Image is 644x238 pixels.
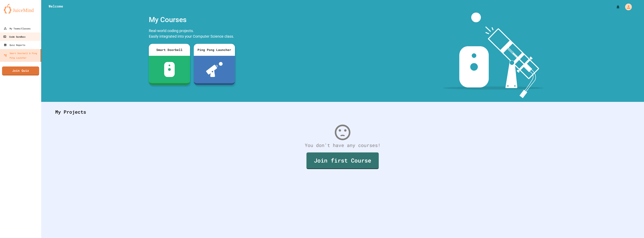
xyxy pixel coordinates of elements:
div: Smart Doorbell & Ping Pong Launcher [4,51,39,60]
div: Ping Pong Launcher [194,44,235,56]
div: My Account [621,3,633,11]
img: banner-image-my-projects.png [443,13,543,98]
div: My Courses [147,13,237,27]
div: My Teams/Classes [4,26,31,31]
div: Smart Doorbell [149,44,190,56]
div: Code Sandbox [3,34,25,39]
div: Real-world coding projects. Easily integrated into your Computer Science class. [147,27,237,41]
img: logo-orange.svg [4,4,37,13]
a: Join first Course [306,152,379,169]
div: Quiz Reports [4,43,25,47]
img: ppl-with-ball.png [206,62,223,77]
img: sdb-white.svg [164,62,175,77]
div: My Notifications [609,4,621,10]
div: You don't have any courses! [51,142,634,149]
div: My Projects [51,105,634,119]
a: Join Quiz [2,66,39,75]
